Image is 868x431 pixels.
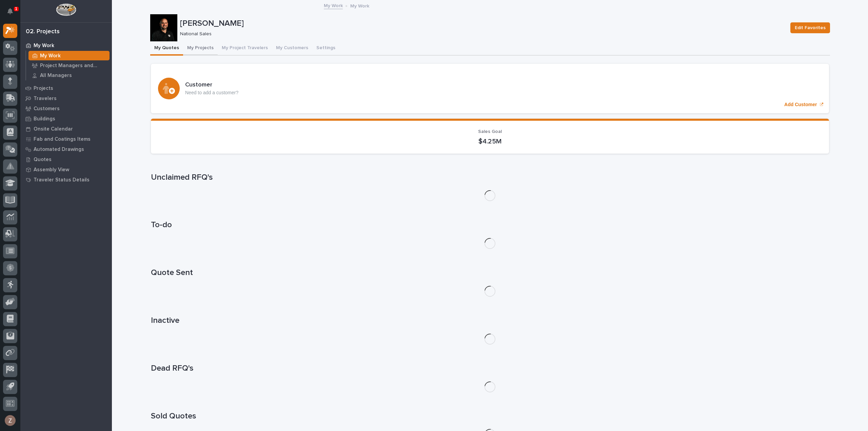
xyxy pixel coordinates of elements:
a: My Work [26,51,112,60]
a: Projects [20,83,112,93]
p: National Sales [180,31,782,37]
a: Fab and Coatings Items [20,134,112,144]
a: Travelers [20,93,112,103]
h1: Unclaimed RFQ's [151,173,829,182]
p: My Work [34,43,54,49]
div: 02. Projects [26,28,60,36]
button: My Projects [183,41,218,56]
a: All Managers [26,71,112,80]
p: Onsite Calendar [34,126,73,132]
a: Quotes [20,154,112,164]
button: Notifications [3,4,17,18]
span: Sales Goal [478,129,502,134]
p: Customers [34,106,60,112]
p: Fab and Coatings Items [34,136,91,142]
p: Automated Drawings [34,146,84,153]
p: [PERSON_NAME] [180,19,785,28]
a: Buildings [20,114,112,124]
a: Project Managers and Engineers [26,61,112,70]
p: Quotes [34,157,52,163]
h1: Quote Sent [151,268,829,278]
button: My Customers [272,41,312,56]
a: Onsite Calendar [20,124,112,134]
p: Add Customer [784,102,817,107]
p: Traveler Status Details [34,177,90,183]
p: $4.25M [159,137,821,145]
p: My Work [350,2,369,9]
button: Edit Favorites [790,22,830,33]
button: Settings [312,41,339,56]
h1: To-do [151,220,829,230]
button: users-avatar [3,413,17,428]
h1: Inactive [151,316,829,326]
h1: Sold Quotes [151,411,829,421]
p: Projects [34,85,53,92]
a: Add Customer [151,64,829,113]
p: 1 [15,6,17,11]
p: Project Managers and Engineers [40,63,107,69]
p: Need to add a customer? [185,90,238,96]
p: My Work [40,53,61,59]
span: Edit Favorites [795,24,826,32]
img: Workspace Logo [56,3,76,16]
a: My Work [324,1,343,9]
a: Assembly View [20,164,112,175]
a: Customers [20,103,112,114]
h3: Customer [185,81,238,89]
button: My Quotes [150,41,183,56]
p: All Managers [40,73,72,79]
a: Automated Drawings [20,144,112,154]
h1: Dead RFQ's [151,364,829,373]
a: My Work [20,40,112,51]
button: My Project Travelers [218,41,272,56]
a: Traveler Status Details [20,175,112,185]
p: Travelers [34,96,57,102]
p: Buildings [34,116,55,122]
div: Notifications1 [8,8,17,19]
p: Assembly View [34,167,69,173]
